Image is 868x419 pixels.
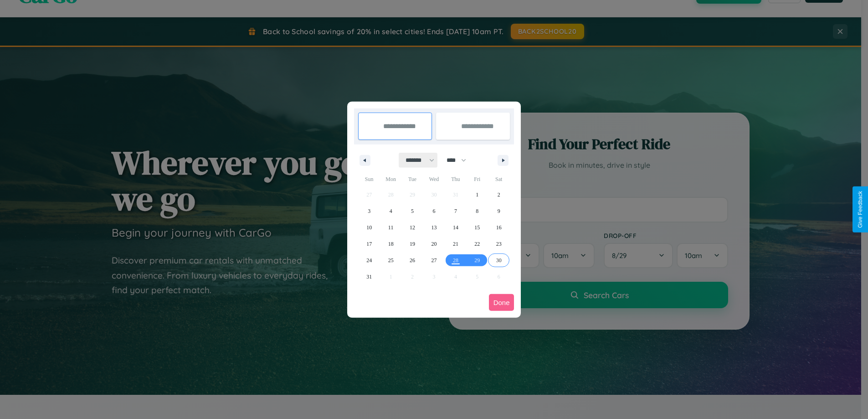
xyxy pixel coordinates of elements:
[467,186,488,203] button: 1
[467,219,488,236] button: 15
[474,219,480,236] span: 15
[380,219,401,236] button: 11
[423,236,445,252] button: 20
[359,219,380,236] button: 10
[423,252,445,269] button: 27
[489,294,514,311] button: Done
[445,236,466,252] button: 21
[401,172,423,186] span: Tue
[366,269,372,285] span: 31
[368,203,370,219] span: 3
[390,203,392,219] span: 4
[453,252,458,269] span: 28
[423,219,445,236] button: 13
[366,219,372,236] span: 10
[411,203,414,219] span: 5
[388,252,394,269] span: 25
[431,219,437,236] span: 13
[498,186,500,203] span: 2
[476,203,478,219] span: 8
[498,203,500,219] span: 9
[453,219,458,236] span: 14
[410,252,415,269] span: 26
[423,203,445,219] button: 6
[488,219,509,236] button: 16
[467,236,488,252] button: 22
[410,236,415,252] span: 19
[359,269,380,285] button: 31
[423,172,445,186] span: Wed
[401,219,423,236] button: 12
[388,219,394,236] span: 11
[474,236,480,252] span: 22
[445,203,466,219] button: 7
[453,236,458,252] span: 21
[467,252,488,269] button: 29
[496,219,502,236] span: 16
[476,186,478,203] span: 1
[474,252,480,269] span: 29
[488,203,509,219] button: 9
[410,219,415,236] span: 12
[380,172,401,186] span: Mon
[359,203,380,219] button: 3
[454,203,457,219] span: 7
[445,219,466,236] button: 14
[401,203,423,219] button: 5
[359,172,380,186] span: Sun
[488,172,509,186] span: Sat
[857,191,863,228] div: Give Feedback
[380,252,401,269] button: 25
[432,203,435,219] span: 6
[366,252,372,269] span: 24
[445,172,466,186] span: Thu
[467,203,488,219] button: 8
[401,252,423,269] button: 26
[431,252,437,269] span: 27
[431,236,437,252] span: 20
[380,203,401,219] button: 4
[359,236,380,252] button: 17
[388,236,394,252] span: 18
[445,252,466,269] button: 28
[401,236,423,252] button: 19
[366,236,372,252] span: 17
[467,172,488,186] span: Fri
[359,252,380,269] button: 24
[496,252,502,269] span: 30
[488,252,509,269] button: 30
[496,236,502,252] span: 23
[380,236,401,252] button: 18
[488,236,509,252] button: 23
[488,186,509,203] button: 2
